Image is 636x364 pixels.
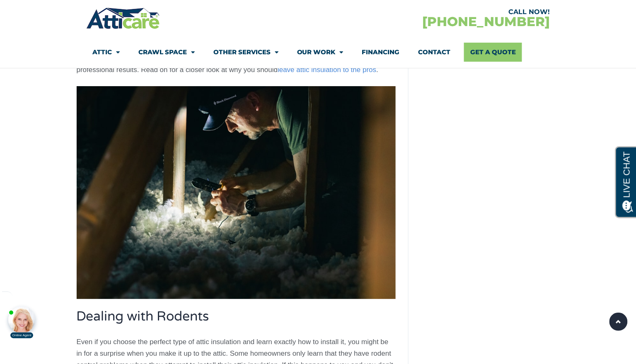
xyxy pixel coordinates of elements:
[464,43,522,62] a: Get A Quote
[77,86,396,299] img: man in green crew neck t-shirt holding smoking pipe
[418,43,451,62] a: Contact
[138,43,195,62] a: Crawl Space
[20,7,67,17] span: Opens a chat window
[318,9,550,15] div: CALL NOW!
[362,43,400,62] a: Financing
[278,66,376,74] a: leave attic insulation to the pros
[77,309,396,324] h3: Dealing with Rodents
[297,43,343,62] a: Our Work
[92,43,544,62] nav: Menu
[213,43,278,62] a: Other Services
[4,289,50,339] iframe: Chat Invitation
[92,43,120,62] a: Attic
